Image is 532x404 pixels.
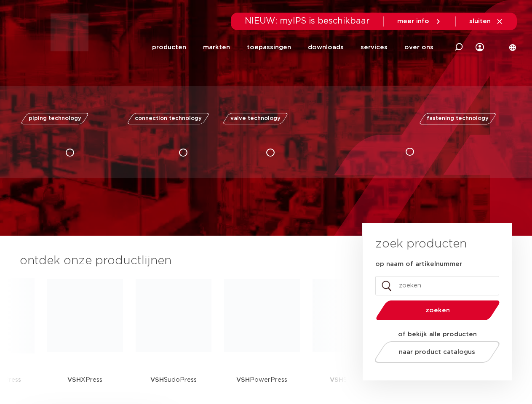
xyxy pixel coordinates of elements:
span: zoeken [398,307,478,314]
strong: VSH [67,377,81,383]
h3: ontdek onze productlijnen [20,252,334,269]
a: markten [203,31,230,64]
span: NIEUW: myIPS is beschikbaar [245,17,370,25]
span: piping technology [29,116,81,121]
a: downloads [308,31,344,64]
strong: VSH [150,377,164,383]
button: zoeken [372,300,503,321]
a: over ons [404,31,433,64]
input: zoeken [375,276,499,295]
span: connection technology [134,116,201,121]
h3: zoek producten [375,236,467,252]
strong: VSH [330,377,343,383]
label: op naam of artikelnummer [375,260,462,268]
span: meer info [397,18,429,24]
span: sluiten [469,18,491,24]
span: naar product catalogus [399,349,475,355]
a: sluiten [469,18,503,25]
a: meer info [397,18,442,25]
span: fastening technology [427,116,489,121]
span: valve technology [230,116,281,121]
a: services [361,31,388,64]
strong: VSH [236,377,250,383]
nav: Menu [152,31,433,64]
a: producten [152,31,186,64]
a: toepassingen [247,31,291,64]
a: naar product catalogus [372,341,502,363]
strong: of bekijk alle producten [398,331,477,338]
